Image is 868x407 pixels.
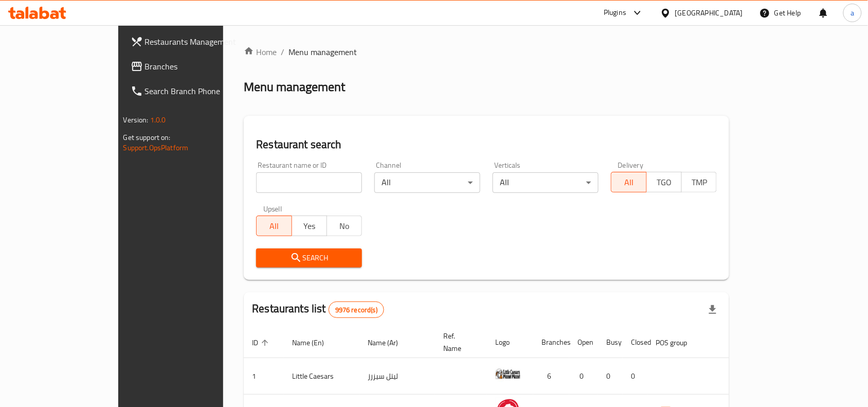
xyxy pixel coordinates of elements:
td: 6 [533,358,569,395]
div: All [493,172,599,193]
span: Name (Ar) [368,337,411,349]
button: TMP [681,172,717,192]
span: ID [252,337,272,349]
button: Search [256,249,362,268]
label: Delivery [618,162,644,169]
th: Closed [623,327,647,358]
button: All [256,216,292,236]
td: 0 [623,358,647,395]
a: Restaurants Management [122,29,263,54]
a: Branches [122,54,263,79]
button: Yes [292,216,327,236]
div: Plugins [604,7,626,19]
button: TGO [646,172,682,192]
a: Support.OpsPlatform [123,141,189,154]
span: Restaurants Management [145,36,255,48]
span: Ref. Name [443,330,475,355]
span: Yes [296,219,323,234]
span: 9976 record(s) [329,305,384,315]
th: Busy [598,327,623,358]
span: Version: [123,113,149,127]
th: Logo [487,327,533,358]
div: Total records count [329,302,384,318]
span: Get support on: [123,131,171,144]
a: Search Branch Phone [122,79,263,103]
span: TGO [651,175,678,190]
th: Open [569,327,598,358]
td: 0 [569,358,598,395]
span: a [851,7,854,19]
th: Branches [533,327,569,358]
li: / [281,46,284,58]
span: Search [264,252,354,264]
td: ليتل سيزرز [359,358,435,395]
span: No [331,219,358,234]
div: All [374,172,480,193]
span: TMP [686,175,713,190]
img: Little Caesars [495,361,521,387]
span: 1.0.0 [150,113,166,127]
h2: Restaurant search [256,137,717,152]
div: Export file [700,297,725,322]
h2: Restaurants list [252,301,384,318]
td: 1 [244,358,284,395]
span: Name (En) [292,337,337,349]
nav: breadcrumb [244,46,729,58]
td: Little Caesars [284,358,359,395]
h2: Menu management [244,79,345,95]
span: Search Branch Phone [145,85,255,97]
td: 0 [598,358,623,395]
span: POS group [656,337,700,349]
div: [GEOGRAPHIC_DATA] [675,7,743,19]
span: Menu management [288,46,357,58]
label: Upsell [263,205,282,213]
span: All [261,219,287,234]
input: Search for restaurant name or ID.. [256,172,362,193]
button: No [327,216,362,236]
button: All [611,172,646,192]
span: Branches [145,60,255,73]
span: All [616,175,642,190]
